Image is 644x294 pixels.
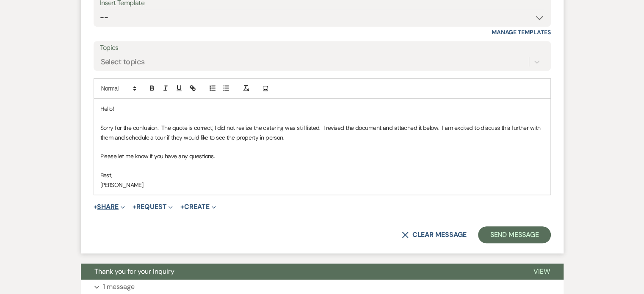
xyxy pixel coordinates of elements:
button: Request [133,203,173,210]
span: + [133,203,136,210]
button: 1 message [81,280,564,294]
p: Hello! [100,104,544,113]
p: Sorry for the confusion. The quote is correct; I did not realize the catering was still listed. I... [100,123,544,142]
p: [PERSON_NAME] [100,180,544,190]
p: 1 message [103,281,135,292]
button: Send Message [478,226,550,243]
p: Best, [100,170,544,180]
p: Please let me know if you have any questions. [100,151,544,161]
label: Topics [100,42,544,54]
a: Manage Templates [492,28,551,36]
span: Thank you for your Inquiry [94,267,174,276]
button: Thank you for your Inquiry [81,264,520,280]
div: Select topics [101,56,145,68]
button: View [520,264,564,280]
span: + [94,203,97,210]
button: Clear message [402,231,466,238]
span: View [533,267,550,276]
span: + [180,203,184,210]
button: Create [180,203,216,210]
button: Share [94,203,125,210]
